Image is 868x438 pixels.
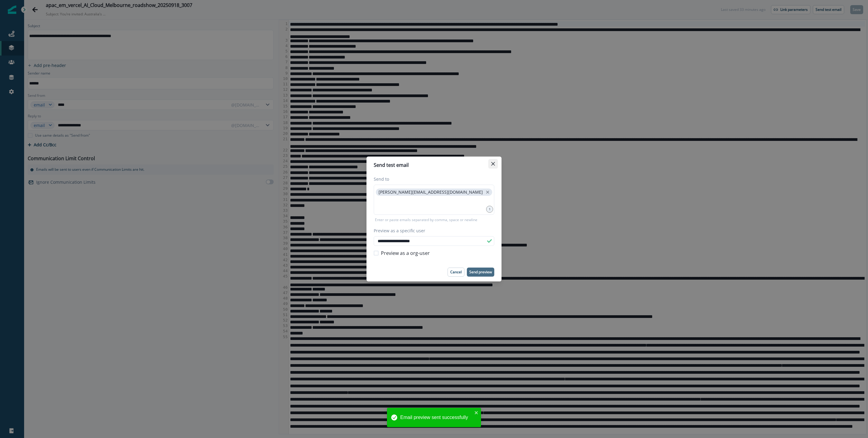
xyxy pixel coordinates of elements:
[485,189,491,195] button: close
[488,159,498,169] button: Close
[400,414,473,421] div: Email preview sent successfully
[374,227,491,234] label: Preview as a specific user
[469,270,492,274] p: Send preview
[374,161,409,169] p: Send test email
[379,190,483,195] p: [PERSON_NAME][EMAIL_ADDRESS][DOMAIN_NAME]
[374,217,479,223] p: Enter or paste emails separated by comma, space or newline
[450,270,462,274] p: Cancel
[448,268,464,277] button: Cancel
[486,206,493,213] div: 1
[374,176,491,182] label: Send to
[381,249,430,257] span: Preview as a org-user
[474,410,479,415] button: close
[467,268,494,277] button: Send preview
